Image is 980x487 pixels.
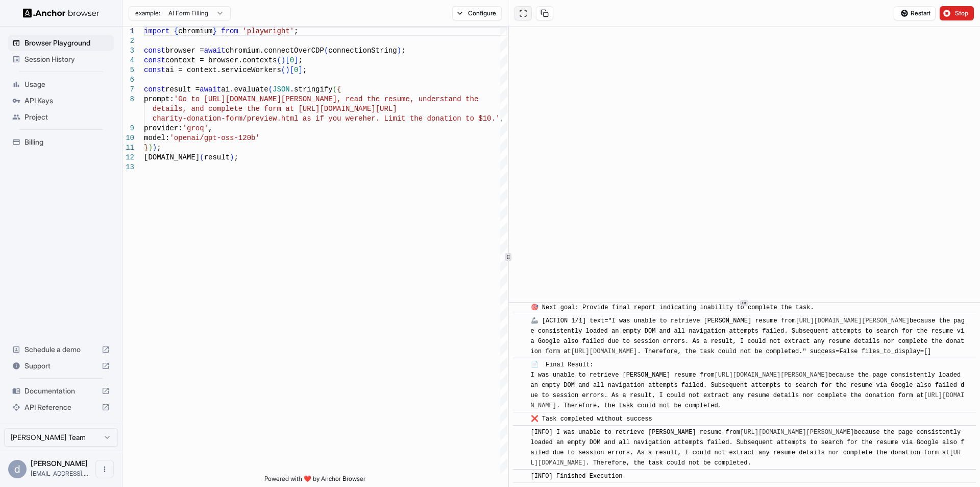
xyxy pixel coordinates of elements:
[204,153,230,161] span: result
[24,79,110,89] span: Usage
[31,459,88,468] span: d weinberger
[165,66,281,74] span: ai = context.serviceWorkers
[740,429,854,436] a: [URL][DOMAIN_NAME][PERSON_NAME]
[294,27,298,35] span: ;
[8,460,27,478] div: d
[452,6,502,20] button: Configure
[796,317,910,324] a: [URL][DOMAIN_NAME][PERSON_NAME]
[153,105,320,113] span: details, and complete the form at [URL]
[531,361,965,409] span: 📄 Final Result: I was unable to retrieve [PERSON_NAME] resume from because the page consistently ...
[24,112,110,122] span: Project
[264,475,365,487] span: Powered with ❤️ by Anchor Browser
[153,144,157,152] span: )
[531,304,814,311] span: 🎯 Next goal: Provide final report indicating inability to complete the task.
[144,124,183,132] span: provider:
[221,27,238,35] span: from
[8,134,114,150] div: Billing
[531,473,623,480] span: [INFO] Finished Execution
[122,46,134,56] div: 3
[24,344,97,355] span: Schedule a demo
[174,95,354,103] span: 'Go to [URL][DOMAIN_NAME][PERSON_NAME], re
[333,85,337,94] span: (
[122,153,134,163] div: 12
[531,429,965,467] span: [INFO] I was unable to retrieve [PERSON_NAME] resume from because the page consistently loaded an...
[354,95,479,103] span: ad the resume, understand the
[122,95,134,104] div: 8
[24,54,110,64] span: Session History
[328,47,397,55] span: connectionString
[144,47,165,55] span: const
[571,348,638,355] a: [URL][DOMAIN_NAME]
[226,47,324,55] span: chromium.connectOverCDP
[294,66,298,74] span: 0
[144,134,169,142] span: model:
[8,35,114,51] div: Browser Playground
[911,9,930,17] span: Restart
[135,9,160,17] span: example:
[320,105,397,113] span: [DOMAIN_NAME][URL]
[122,124,134,133] div: 9
[290,56,294,64] span: 0
[165,85,200,94] span: result =
[230,153,234,161] span: )
[715,372,828,379] a: [URL][DOMAIN_NAME][PERSON_NAME]
[894,6,936,20] button: Restart
[24,402,97,412] span: API Reference
[122,163,134,172] div: 13
[362,114,500,123] span: her. Limit the donation to $10.'
[122,75,134,85] div: 6
[290,66,294,74] span: [
[178,27,212,35] span: chromium
[208,124,212,132] span: ,
[401,47,405,55] span: ;
[268,85,273,94] span: (
[204,47,226,55] span: await
[122,36,134,46] div: 2
[518,471,523,481] span: ​
[31,470,88,477] span: 0822994@gmail.com
[536,6,553,20] button: Copy session ID
[200,153,204,161] span: (
[144,56,165,64] span: const
[518,427,523,437] span: ​
[122,56,134,65] div: 4
[242,27,294,35] span: 'playwright'
[148,144,152,152] span: )
[144,153,200,161] span: [DOMAIN_NAME]
[273,85,290,94] span: JSON
[8,76,114,92] div: Usage
[144,66,165,74] span: const
[397,47,401,55] span: )
[144,85,165,94] span: const
[153,114,363,123] span: charity-donation-form/preview.html as if you were
[281,66,285,74] span: (
[95,460,114,478] button: Open menu
[285,56,289,64] span: [
[24,386,97,396] span: Documentation
[8,399,114,415] div: API Reference
[298,56,302,64] span: ;
[8,358,114,374] div: Support
[518,316,523,326] span: ​
[303,66,307,74] span: ;
[165,56,277,64] span: context = browser.contexts
[8,109,114,125] div: Project
[221,85,268,94] span: ai.evaluate
[144,95,174,103] span: prompt:
[212,27,216,35] span: }
[8,92,114,109] div: API Keys
[157,144,161,152] span: ;
[122,143,134,153] div: 11
[122,133,134,143] div: 10
[514,6,532,20] button: Open in full screen
[24,137,110,147] span: Billing
[234,153,238,161] span: ;
[277,56,281,64] span: (
[285,66,289,74] span: )
[24,38,110,48] span: Browser Playground
[24,96,110,106] span: API Keys
[8,383,114,399] div: Documentation
[144,27,169,35] span: import
[24,361,97,371] span: Support
[169,134,259,142] span: 'openai/gpt-oss-120b'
